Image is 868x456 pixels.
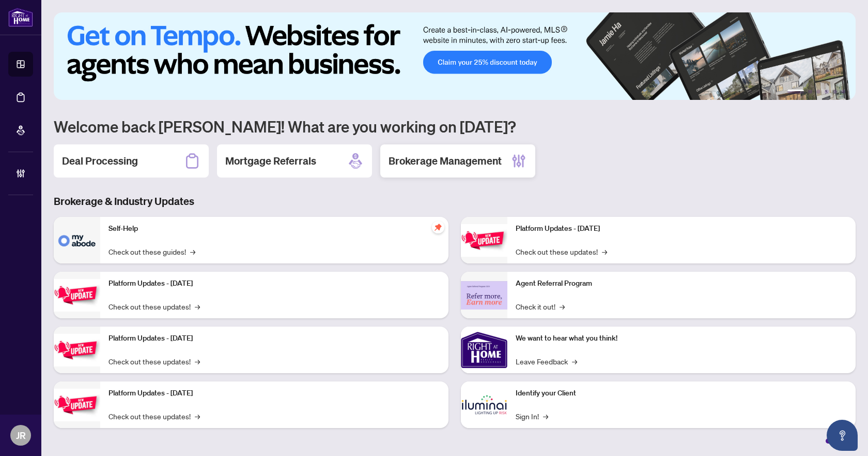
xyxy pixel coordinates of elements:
a: Sign In!→ [516,410,548,422]
img: Platform Updates - July 8, 2025 [54,389,100,421]
h2: Deal Processing [62,154,138,168]
p: We want to hear what you think! [516,333,847,344]
a: Check out these updates!→ [109,301,200,312]
p: Identify your Client [516,388,847,399]
p: Platform Updates - [DATE] [109,278,440,289]
img: Slide 0 [54,12,856,100]
span: → [543,410,548,422]
img: logo [8,8,33,27]
button: 1 [787,90,804,94]
span: → [190,246,195,257]
span: → [572,356,577,367]
h2: Mortgage Referrals [225,154,316,168]
a: Check out these updates!→ [109,410,200,422]
a: Check out these updates!→ [516,246,607,257]
a: Check out these guides!→ [109,246,195,257]
button: 5 [833,90,837,94]
a: Check out these updates!→ [109,356,200,367]
button: Open asap [827,420,858,451]
a: Check it out!→ [516,301,565,312]
h1: Welcome back [PERSON_NAME]! What are you working on [DATE]? [54,116,856,136]
button: 4 [825,90,829,94]
img: We want to hear what you think! [461,327,507,373]
img: Platform Updates - June 23, 2025 [461,224,507,257]
button: 2 [808,90,812,94]
img: Identify your Client [461,381,507,428]
img: Self-Help [54,217,100,263]
span: → [195,356,200,367]
p: Agent Referral Program [516,278,847,289]
span: → [195,301,200,312]
h3: Brokerage & Industry Updates [54,194,856,209]
button: 3 [816,90,820,94]
img: Platform Updates - September 16, 2025 [54,279,100,312]
p: Platform Updates - [DATE] [109,388,440,399]
p: Platform Updates - [DATE] [109,333,440,344]
span: → [602,246,607,257]
a: Leave Feedback→ [516,356,577,367]
span: JR [16,428,26,443]
span: → [560,301,565,312]
button: 6 [841,90,845,94]
img: Platform Updates - July 21, 2025 [54,334,100,366]
span: pushpin [432,221,444,233]
span: → [195,410,200,422]
h2: Brokerage Management [389,154,502,168]
p: Self-Help [109,223,440,234]
img: Agent Referral Program [461,281,507,310]
p: Platform Updates - [DATE] [516,223,847,234]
